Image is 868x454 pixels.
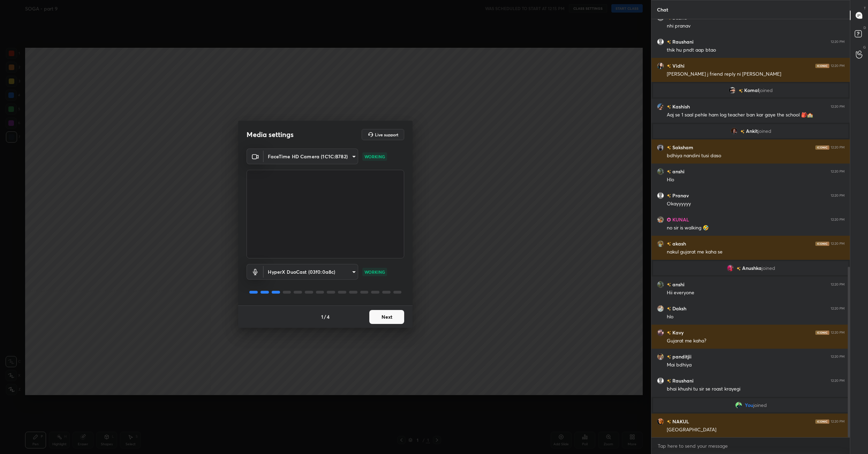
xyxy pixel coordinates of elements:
[729,87,736,94] img: 3
[667,420,671,424] img: no-rating-badge.077c3623.svg
[667,218,671,222] img: Learner_Badge_pro_50a137713f.svg
[667,176,845,183] div: Hlo
[831,307,845,311] div: 12:20 PM
[667,23,845,30] div: nhi pranav
[264,149,358,164] div: FaceTime HD Camera (1C1C:B782)
[831,169,845,174] div: 12:20 PM
[667,338,845,345] div: Gujarat me kaha?
[651,19,850,438] div: grid
[667,242,671,246] img: no-rating-badge.077c3623.svg
[831,218,845,222] div: 12:20 PM
[657,281,664,288] img: 3cfa13de77da4f0890a1ddbedf80e943.jpg
[667,289,845,296] div: Hii everyone
[831,105,845,109] div: 12:20 PM
[667,71,845,78] div: [PERSON_NAME] j friend reply ni [PERSON_NAME]
[657,103,664,110] img: 17d04622bc094a49a95992625a4ed699.jpg
[815,419,829,424] img: iconic-dark.1390631f.png
[831,242,845,246] div: 12:20 PM
[815,331,829,335] img: iconic-dark.1390631f.png
[667,146,671,150] img: no-rating-badge.077c3623.svg
[667,386,845,393] div: bhai khushi tu sir se roast krayegi
[369,310,404,324] button: Next
[667,249,845,256] div: nakul gujarat me kaha se
[671,103,690,110] h6: Kashish
[657,353,664,360] img: 9d560ee46d9f41c2ae29a65684aa2f09.jpg
[863,45,866,50] p: G
[657,168,664,175] img: 3cfa13de77da4f0890a1ddbedf80e943.jpg
[667,194,671,198] img: no-rating-badge.077c3623.svg
[671,62,685,69] h6: Vidhi
[815,64,829,68] img: iconic-dark.1390631f.png
[815,145,829,150] img: iconic-dark.1390631f.png
[667,152,845,159] div: bdhiya nandini tusi daso
[667,64,671,68] img: no-rating-badge.077c3623.svg
[364,269,385,275] p: WORKING
[671,418,689,425] h6: NAKUL
[671,38,694,45] h6: Raushani
[657,192,664,199] img: default.png
[667,355,671,359] img: no-rating-badge.077c3623.svg
[671,353,692,360] h6: panditjii
[667,112,845,119] div: Aaj se 1 saal pehle ham log teacher ban kar gaye the school 🎒🏫
[736,267,740,271] img: no-rating-badge.077c3623.svg
[735,402,742,409] img: 34c2f5a4dc334ab99cba7f7ce517d6b6.jpg
[657,329,664,336] img: 097d70feef5f4117bcb63943c1b86f58.jpg
[671,240,686,247] h6: akash
[657,38,664,45] img: default.png
[671,281,685,288] h6: anshi
[327,313,330,320] h4: 4
[831,145,845,150] div: 12:20 PM
[831,419,845,424] div: 12:20 PM
[667,225,845,232] div: no sir is walking 🤣
[831,64,845,68] div: 12:20 PM
[657,418,664,425] img: 8a0a572f7ec24576854301dd9948c0ed.jpg
[831,194,845,198] div: 12:20 PM
[657,62,664,69] img: 7648c261858c48df894a56369eb6113f.jpg
[667,362,845,369] div: Mai bdhiya
[745,402,753,408] span: You
[667,170,671,174] img: no-rating-badge.077c3623.svg
[667,331,671,335] img: no-rating-badge.077c3623.svg
[667,40,671,44] img: no-rating-badge.077c3623.svg
[667,313,845,320] div: hlo
[321,313,323,320] h4: 1
[657,305,664,312] img: 6fa27dcddd77412a89ca1dece82448c3.jpg
[759,88,773,93] span: joined
[671,329,684,336] h6: Kavy
[746,128,757,134] span: Ankit
[667,379,671,383] img: no-rating-badge.077c3623.svg
[324,313,326,320] h4: /
[831,282,845,287] div: 12:20 PM
[657,377,664,384] img: default.png
[657,216,664,223] img: a18bb9dc5933452ba8ffea1041890abe.jpg
[667,105,671,109] img: no-rating-badge.077c3623.svg
[740,130,744,134] img: no-rating-badge.077c3623.svg
[671,377,694,384] h6: Raushani
[671,192,689,199] h6: Pranav
[667,283,671,287] img: no-rating-badge.077c3623.svg
[667,200,845,207] div: Okayyyyyy
[375,133,398,137] h5: Live support
[831,355,845,359] div: 12:20 PM
[831,331,845,335] div: 12:20 PM
[671,216,689,223] h6: KUNAL
[815,242,829,246] img: iconic-dark.1390631f.png
[831,379,845,383] div: 12:20 PM
[657,240,664,247] img: c8ba3556b0e04b5fb880ee108da9895c.jpg
[742,265,761,271] span: Anushka
[671,144,693,151] h6: Saksham
[739,89,743,93] img: no-rating-badge.077c3623.svg
[667,426,845,433] div: [GEOGRAPHIC_DATA]
[247,130,294,139] h2: Media settings
[667,47,845,54] div: thik hu pndt aap btao
[364,153,385,160] p: WORKING
[657,144,664,151] img: 3
[726,265,733,272] img: c985a0535e0e4d979bdf26a8f37e2e1e.jpg
[651,0,674,19] p: Chat
[753,402,767,408] span: joined
[863,25,866,30] p: D
[864,6,866,11] p: T
[667,307,671,311] img: no-rating-badge.077c3623.svg
[730,128,737,135] img: 3
[671,168,685,175] h6: anshi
